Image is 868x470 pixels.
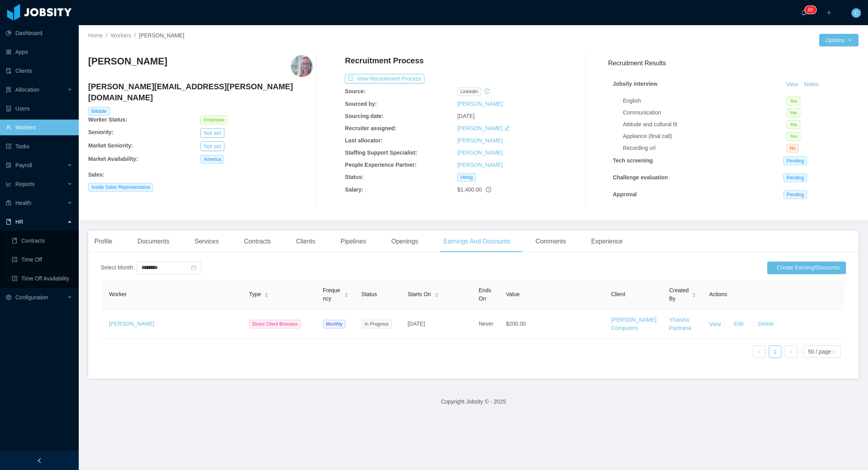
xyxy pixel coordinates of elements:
[479,287,491,302] span: Ends On
[12,233,72,249] a: icon: bookContracts
[200,116,228,124] span: Employee
[6,181,11,187] i: icon: line-chart
[6,120,72,135] a: icon: userWorkers
[407,290,431,299] span: Starts On
[623,132,787,140] div: Appliance (final call)
[457,87,481,96] span: linkedin
[585,230,629,253] div: Experience
[788,349,793,354] i: icon: right
[139,32,184,39] span: [PERSON_NAME]
[345,174,363,180] b: Status:
[506,321,526,327] span: $200.00
[6,87,11,92] i: icon: solution
[692,291,696,297] div: Sort
[783,157,807,165] span: Pending
[854,8,858,18] span: C
[345,137,383,144] b: Last allocator:
[249,290,261,299] span: Type
[15,162,32,168] span: Payroll
[611,291,626,297] span: Client
[88,116,127,123] b: Worker Status:
[265,291,269,294] i: icon: caret-up
[769,346,781,358] a: 1
[757,318,775,330] button: Delete
[669,286,689,303] span: Created By
[101,264,135,272] div: Select Month:
[826,10,832,15] i: icon: plus
[88,81,313,103] h4: [PERSON_NAME][EMAIL_ADDRESS][PERSON_NAME][DOMAIN_NAME]
[15,181,35,187] span: Reports
[88,129,114,135] b: Seniority:
[753,345,766,358] li: Previous Page
[457,113,475,119] span: [DATE]
[6,101,72,116] a: icon: robotUsers
[808,6,811,14] p: 8
[6,44,72,60] a: icon: appstoreApps
[783,190,807,199] span: Pending
[767,262,846,274] button: icon: [object Object]Create Earning/Discounts
[345,76,424,82] a: icon: exportView Recruitment Process
[757,349,762,354] i: icon: left
[692,291,696,294] i: icon: caret-up
[457,162,503,168] a: [PERSON_NAME]
[484,88,490,94] i: icon: history
[88,230,118,253] div: Profile
[407,321,425,327] span: [DATE]
[385,230,425,253] div: Openings
[345,74,424,83] button: icon: exportView Recruitment Process
[109,321,154,327] a: [PERSON_NAME]
[787,132,801,141] span: Yes
[15,200,31,206] span: Health
[15,87,39,93] span: Allocation
[344,294,349,297] i: icon: caret-down
[111,32,131,39] a: Workers
[434,291,439,297] div: Sort
[787,120,801,129] span: Yes
[608,58,859,68] h3: Recruitment Results
[200,128,224,138] button: Not set
[15,219,23,225] span: HR
[6,200,11,206] i: icon: medicine-box
[345,186,363,193] b: Salary:
[131,230,176,253] div: Documents
[344,291,349,297] div: Sort
[728,318,750,330] button: Edit
[457,137,503,144] a: [PERSON_NAME]
[811,6,813,14] p: 0
[6,63,72,79] a: icon: auditClients
[6,295,11,300] i: icon: setting
[265,294,269,297] i: icon: caret-down
[692,294,696,297] i: icon: caret-down
[15,294,48,300] span: Configuration
[783,173,807,182] span: Pending
[623,109,787,117] div: Communication
[291,55,313,77] img: e20f6683-31be-4b06-af57-2484f6626801_6673602c0470f-400w.png
[88,55,167,68] h3: [PERSON_NAME]
[264,291,269,297] div: Sort
[6,162,11,168] i: icon: file-protect
[787,109,801,117] span: Yes
[783,81,801,87] a: View
[808,346,831,358] div: 50 / page
[831,349,836,355] i: icon: down
[457,125,503,131] a: [PERSON_NAME]
[434,294,439,297] i: icon: caret-down
[88,183,153,192] span: Inside Sales Representative
[88,171,104,178] b: Sales :
[134,32,136,39] span: /
[613,81,658,87] strong: Jobsity interview
[345,125,396,131] b: Recruiter assigned:
[479,321,493,327] span: Never
[434,291,439,294] i: icon: caret-up
[6,25,72,41] a: icon: pie-chartDashboard
[6,138,72,154] a: icon: profileTasks
[709,321,721,327] a: View
[437,230,516,253] div: Earnings And Discounts
[504,125,510,131] i: icon: edit
[12,271,72,286] a: icon: profileTime Off Availability
[457,101,503,107] a: [PERSON_NAME]
[88,107,110,116] span: Billable
[361,320,392,328] span: In Progress
[785,345,797,358] li: Next Page
[486,187,491,192] span: info-circle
